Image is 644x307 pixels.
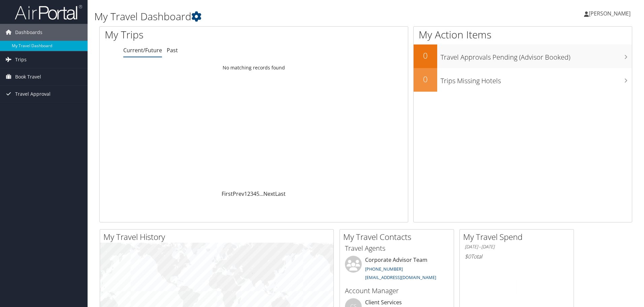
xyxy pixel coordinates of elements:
[275,190,286,197] a: Last
[94,9,456,24] h1: My Travel Dashboard
[247,190,250,197] a: 2
[414,73,437,85] h2: 0
[263,190,275,197] a: Next
[589,10,631,17] span: [PERSON_NAME]
[123,47,162,54] a: Current/Future
[222,190,233,197] a: First
[15,24,42,41] span: Dashboards
[15,68,41,85] span: Book Travel
[103,231,333,243] h2: My Travel History
[100,62,408,74] td: No matching records found
[465,244,569,250] h6: [DATE] - [DATE]
[414,44,632,68] a: 0Travel Approvals Pending (Advisor Booked)
[244,190,247,197] a: 1
[365,274,436,280] a: [EMAIL_ADDRESS][DOMAIN_NAME]
[465,253,569,260] h6: Total
[463,231,574,243] h2: My Travel Spend
[342,256,452,283] li: Corporate Advisor Team
[441,49,632,62] h3: Travel Approvals Pending (Advisor Booked)
[259,190,263,197] span: …
[250,190,253,197] a: 3
[345,286,449,296] h3: Account Manager
[15,86,51,102] span: Travel Approval
[256,190,259,197] a: 5
[253,190,256,197] a: 4
[15,4,82,20] img: airportal-logo.png
[365,266,403,272] a: [PHONE_NUMBER]
[584,3,637,24] a: [PERSON_NAME]
[414,28,632,42] h1: My Action Items
[105,28,275,42] h1: My Trips
[414,68,632,92] a: 0Trips Missing Hotels
[414,50,437,61] h2: 0
[441,73,632,86] h3: Trips Missing Hotels
[345,244,449,253] h3: Travel Agents
[233,190,244,197] a: Prev
[15,51,27,68] span: Trips
[465,253,471,260] span: $0
[343,231,454,243] h2: My Travel Contacts
[167,47,178,54] a: Past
